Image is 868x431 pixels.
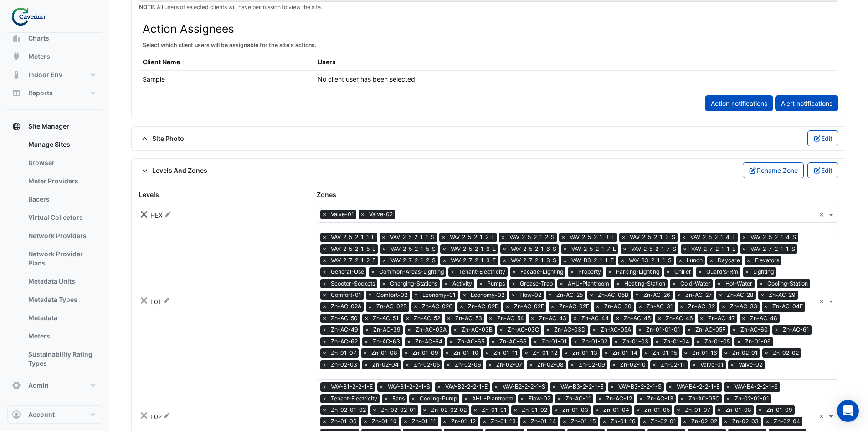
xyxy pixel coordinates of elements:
[314,53,664,71] th: Users
[7,405,102,424] button: Account
[329,267,366,276] span: General-Use
[689,244,738,254] span: VAV-2-7-2-1-1-E
[457,267,508,276] span: Tenant-Electricity
[565,279,611,288] span: AHU-Plantroom
[21,154,102,172] a: Browser
[320,314,329,323] span: ×
[445,314,453,323] span: ×
[359,210,367,219] span: ×
[517,291,544,300] span: Flow-02
[740,244,748,254] span: ×
[740,233,748,242] span: ×
[675,291,683,300] span: ×
[807,130,839,146] button: Edit
[562,348,570,358] span: ×
[770,302,805,311] span: Zn-AC-04F
[134,190,311,199] div: Levels
[715,279,723,288] span: ×
[320,256,329,265] span: ×
[420,302,455,311] span: Zn-AC-02C
[642,348,650,358] span: ×
[329,279,377,288] span: Scooter-Sockets
[522,348,530,358] span: ×
[329,360,360,369] span: Zn-02-03
[483,348,491,358] span: ×
[139,411,149,421] button: Close
[403,360,411,369] span: ×
[554,291,585,300] span: Zn-AC-25
[745,256,753,265] span: ×
[509,291,517,300] span: ×
[571,314,579,323] span: ×
[730,348,760,358] span: Zn-02-01
[28,122,69,131] span: Site Manager
[143,22,835,36] h3: Action Assignees
[686,302,717,311] span: Zn-AC-32
[440,244,448,254] span: ×
[621,314,653,323] span: Zn-AC-45
[690,348,719,358] span: Zn-01-16
[28,34,49,43] span: Charts
[685,325,693,334] span: ×
[622,279,668,288] span: Heating-Station
[775,95,838,111] a: Alert notifications
[28,52,50,61] span: Meters
[329,233,377,242] span: VAV-2-5-2-1-1-E
[807,162,839,178] button: Edit
[380,256,388,265] span: ×
[612,337,620,346] span: ×
[28,381,49,390] span: Admin
[694,337,702,346] span: ×
[468,291,507,300] span: Economy-02
[320,348,329,358] span: ×
[627,233,678,242] span: VAV-2-5-2-1-3-S
[28,410,55,419] span: Account
[751,267,776,276] span: Lighting
[837,400,859,422] div: Open Intercom Messenger
[494,360,524,369] span: Zn-02-07
[598,325,633,334] span: Zn-AC-05A
[602,302,634,311] span: Zn-AC-30
[329,302,364,311] span: Zn-AC-02A
[530,348,560,358] span: Zn-01-12
[28,88,53,98] span: Reports
[448,244,498,254] span: VAV-2-5-2-1-6-E
[765,279,810,288] span: Cooling-Station
[21,172,102,190] a: Meter Providers
[12,52,21,61] app-icon: Meters
[314,71,664,88] td: No client user has been selected
[678,302,686,311] span: ×
[508,256,559,265] span: VAV-2-7-2-1-3-S
[369,348,400,358] span: Zn-01-08
[320,302,329,311] span: ×
[781,325,812,334] span: Zn-AC-61
[410,348,441,358] span: Zn-01-09
[684,256,705,265] span: Lunch
[361,348,369,358] span: ×
[21,291,102,309] a: Metadata Types
[150,211,163,219] span: HEX
[500,244,508,254] span: ×
[12,381,21,390] app-icon: Admin
[320,279,329,288] span: ×
[655,314,663,323] span: ×
[440,256,448,265] span: ×
[164,210,171,218] fa-icon: Rename
[549,302,557,311] span: ×
[411,360,442,369] span: Zn-02-05
[370,360,401,369] span: Zn-02-04
[753,256,781,265] span: Elevators
[329,337,360,346] span: Zn-AC-62
[715,256,742,265] span: Daycare
[561,256,569,265] span: ×
[21,309,102,327] a: Metadata
[621,244,629,254] span: ×
[139,296,149,306] button: Close
[457,302,466,311] span: ×
[320,325,329,334] span: ×
[329,291,364,300] span: Comfort-01
[544,325,552,334] span: ×
[369,267,377,276] span: ×
[413,337,445,346] span: Zn-AC-64
[678,279,713,288] span: Cold-Water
